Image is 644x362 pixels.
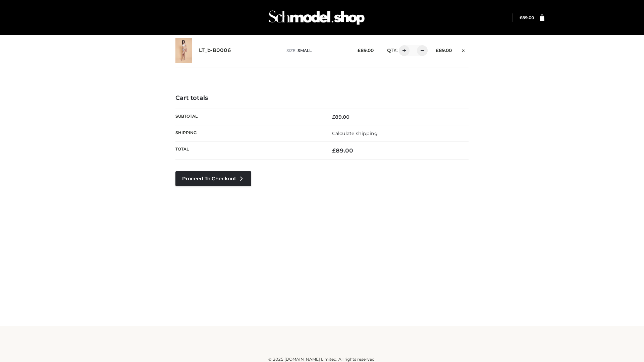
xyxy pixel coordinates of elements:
bdi: 89.00 [332,114,350,120]
a: Proceed to Checkout [175,171,251,186]
th: Shipping [175,125,322,141]
img: Schmodel Admin 964 [266,4,367,31]
a: Calculate shipping [332,130,378,136]
bdi: 89.00 [332,147,353,154]
span: £ [358,48,361,53]
a: Remove this item [459,45,469,54]
p: size : [286,48,347,54]
h4: Cart totals [175,95,469,102]
span: £ [332,147,336,154]
bdi: 89.00 [358,48,374,53]
th: Total [175,142,322,160]
div: QTY: [380,45,425,56]
th: Subtotal [175,109,322,125]
span: £ [332,114,335,120]
bdi: 89.00 [436,48,452,53]
span: SMALL [298,48,312,53]
span: £ [436,48,439,53]
span: £ [520,15,522,20]
bdi: 89.00 [520,15,534,20]
a: £89.00 [520,15,534,20]
a: LT_b-B0006 [199,47,231,54]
